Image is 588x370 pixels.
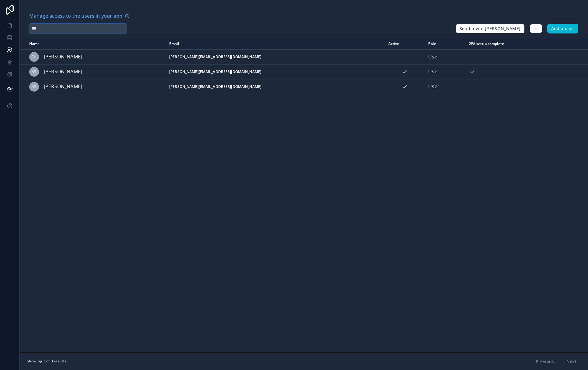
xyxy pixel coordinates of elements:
td: [PERSON_NAME][EMAIL_ADDRESS][DOMAIN_NAME] [166,64,385,79]
th: Name [19,38,166,50]
span: Manage access to the users in your app [29,12,122,20]
span: AS [32,69,36,74]
a: Manage access to the users in your app [29,12,130,20]
span: [PERSON_NAME] [44,68,82,76]
button: Send invite [PERSON_NAME] [456,24,525,33]
th: Email [166,38,385,50]
button: Add a user [547,24,579,33]
span: User [428,83,439,91]
th: Active [385,38,425,50]
span: AS [32,84,36,89]
span: [PERSON_NAME] [44,53,82,61]
th: 2FA setup complete [465,38,558,50]
span: AH [31,54,37,59]
span: Showing 3 of 3 results [27,359,66,364]
span: [PERSON_NAME] [44,83,82,91]
td: [PERSON_NAME][EMAIL_ADDRESS][DOMAIN_NAME] [166,79,385,94]
span: User [428,68,439,76]
div: scrollable content [19,38,588,352]
span: User [428,53,439,61]
th: Role [425,38,465,50]
td: [PERSON_NAME][EMAIL_ADDRESS][DOMAIN_NAME] [166,49,385,64]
